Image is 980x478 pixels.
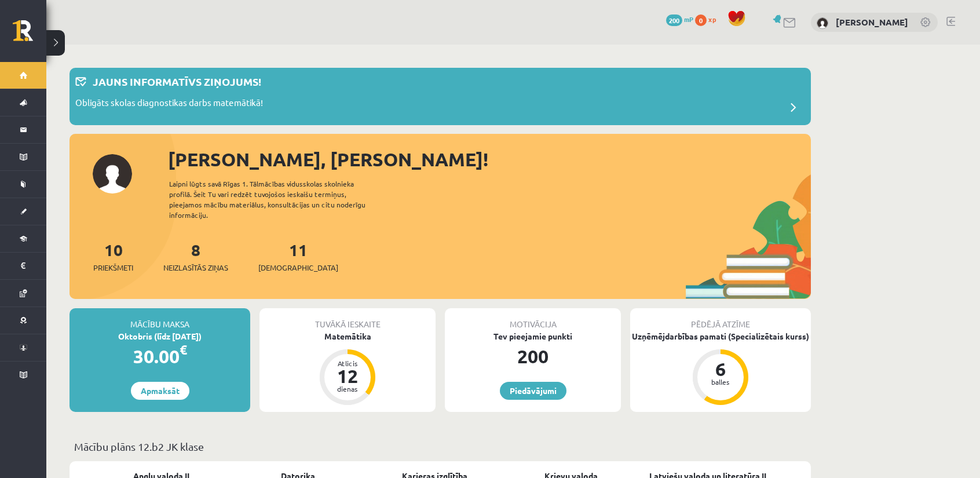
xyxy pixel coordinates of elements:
[163,262,228,273] span: Neizlasītās ziņas
[93,74,261,89] p: Jauns informatīvs ziņojums!
[131,382,189,400] a: Apmaksāt
[630,330,811,342] div: Uzņēmējdarbības pamati (Specializētais kurss)
[330,360,365,367] div: Atlicis
[93,239,133,273] a: 10Priekšmeti
[70,308,250,330] div: Mācību maksa
[259,330,436,342] div: Matemātika
[630,330,811,407] a: Uzņēmējdarbības pamati (Specializētais kurss) 6 balles
[75,74,805,119] a: Jauns informatīvs ziņojums! Obligāts skolas diagnostikas darbs matemātikā!
[70,342,250,370] div: 30.00
[259,308,436,330] div: Tuvākā ieskaite
[168,145,811,173] div: [PERSON_NAME], [PERSON_NAME]!
[666,14,682,26] span: 200
[708,14,716,24] span: xp
[258,262,338,273] span: [DEMOGRAPHIC_DATA]
[259,330,436,407] a: Matemātika Atlicis 12 dienas
[445,330,621,342] div: Tev pieejamie punkti
[703,378,738,385] div: balles
[817,17,828,29] img: Božena Nemirovska
[330,367,365,385] div: 12
[445,342,621,370] div: 200
[70,330,250,342] div: Oktobris (līdz [DATE])
[666,14,693,24] a: 200 mP
[630,308,811,330] div: Pēdējā atzīme
[500,382,566,400] a: Piedāvājumi
[75,96,263,112] p: Obligāts skolas diagnostikas darbs matemātikā!
[93,262,133,273] span: Priekšmeti
[13,20,46,49] a: Rīgas 1. Tālmācības vidusskola
[445,308,621,330] div: Motivācija
[258,239,338,273] a: 11[DEMOGRAPHIC_DATA]
[163,239,228,273] a: 8Neizlasītās ziņas
[836,16,908,28] a: [PERSON_NAME]
[684,14,693,24] span: mP
[169,178,386,220] div: Laipni lūgts savā Rīgas 1. Tālmācības vidusskolas skolnieka profilā. Šeit Tu vari redzēt tuvojošo...
[74,439,806,454] p: Mācību plāns 12.b2 JK klase
[695,14,722,24] a: 0 xp
[695,14,707,26] span: 0
[330,385,365,392] div: dienas
[180,341,187,358] span: €
[703,360,738,378] div: 6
